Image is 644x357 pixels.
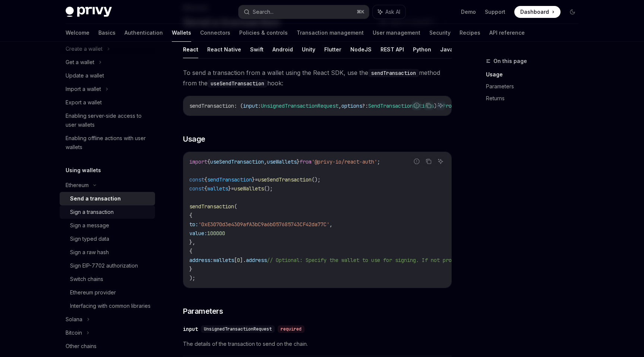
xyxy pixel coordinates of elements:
a: Demo [461,8,476,16]
div: required [278,325,304,333]
a: Update a wallet [60,69,155,82]
a: Basics [98,24,116,42]
a: Sign a message [60,219,155,232]
span: useWallets [267,158,297,165]
div: Switch chains [70,275,103,284]
button: NodeJS [350,41,372,58]
a: Sign typed data [60,232,155,246]
span: { [207,158,210,165]
span: = [255,176,258,183]
span: wallets [207,185,228,192]
button: Unity [302,41,315,58]
a: Dashboard [514,6,561,18]
span: const [189,185,204,192]
button: Ask AI [373,5,405,19]
span: address: [189,257,213,263]
div: Sign typed data [70,234,109,243]
div: Ethereum provider [70,288,116,297]
a: Transaction management [297,24,364,42]
span: Ask AI [385,8,400,16]
span: // Optional: Specify the wallet to use for signing. If not provided, the first wallet will be used. [267,257,562,263]
span: : [258,102,261,109]
span: Dashboard [520,8,549,16]
span: ?: [362,102,368,109]
button: Copy the contents from the code block [424,101,433,110]
a: Wallets [172,24,191,42]
span: from [300,158,312,165]
span: sendTransaction [189,203,234,210]
h5: Using wallets [66,166,101,175]
span: = [231,185,234,192]
div: Search... [253,7,274,16]
div: Ethereum [66,181,89,190]
span: ); [189,275,195,281]
button: Copy the contents from the code block [424,157,433,166]
code: sendTransaction [368,69,419,77]
div: Solana [66,315,82,324]
div: Bitcoin [66,328,82,337]
span: , [338,102,341,109]
span: ]. [240,257,246,263]
span: { [204,185,207,192]
span: : ( [234,102,243,109]
button: React [183,41,198,58]
a: Export a wallet [60,96,155,109]
button: Android [272,41,293,58]
span: UnsignedTransactionRequest [261,102,338,109]
a: Support [485,8,505,16]
span: } [252,176,255,183]
button: Flutter [324,41,341,58]
span: On this page [493,57,527,66]
div: Update a wallet [66,71,104,80]
a: Returns [486,92,584,104]
span: (); [312,176,321,183]
a: Connectors [200,24,230,42]
span: [ [234,257,237,263]
a: Sign a raw hash [60,246,155,259]
a: Enabling offline actions with user wallets [60,132,155,154]
a: Parameters [486,80,584,92]
div: input [183,325,198,333]
span: import [189,158,207,165]
button: Toggle dark mode [566,6,578,18]
span: useSendTransaction [210,158,264,165]
a: Switch chains [60,272,155,286]
span: The details of the transaction to send on the chain. [183,339,452,348]
span: (); [264,185,273,192]
button: Report incorrect code [412,157,422,166]
span: useSendTransaction [258,176,312,183]
span: ( [234,203,237,210]
span: to: [189,221,198,228]
span: sendTransaction [207,176,252,183]
button: Ask AI [436,157,445,166]
div: Sign a raw hash [70,248,109,257]
a: Sign a transaction [60,205,155,219]
div: Export a wallet [66,98,102,107]
div: Sign EIP-7702 authorization [70,261,138,270]
a: Security [429,24,451,42]
a: Recipes [460,24,480,42]
span: ; [377,158,380,165]
button: Ask AI [436,101,445,110]
span: } [189,266,192,272]
button: Search...⌘K [239,5,369,19]
span: useWallets [234,185,264,192]
span: ⌘ K [357,9,364,15]
span: input [243,102,258,109]
span: '@privy-io/react-auth' [312,158,377,165]
span: ) [434,102,437,109]
span: const [189,176,204,183]
span: { [189,212,192,219]
span: } [297,158,300,165]
span: }, [189,239,195,246]
span: { [189,248,192,255]
span: Parameters [183,306,223,316]
span: address [246,257,267,263]
div: Interfacing with common libraries [70,301,151,310]
a: Interfacing with common libraries [60,299,155,313]
span: wallets [213,257,234,263]
button: React Native [207,41,241,58]
div: Other chains [66,342,97,351]
a: API reference [489,24,525,42]
a: Authentication [124,24,163,42]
